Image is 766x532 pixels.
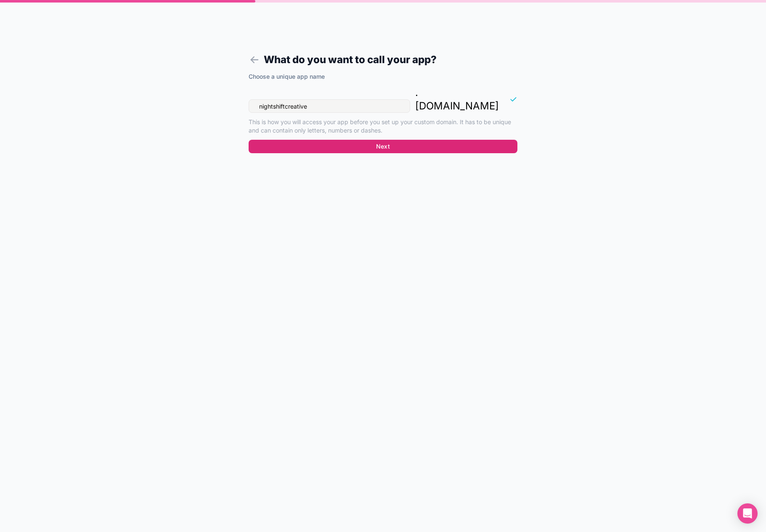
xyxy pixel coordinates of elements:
p: This is how you will access your app before you set up your custom domain. It has to be unique an... [249,118,517,135]
div: Open Intercom Messenger [737,503,758,524]
p: . [DOMAIN_NAME] [415,86,499,113]
input: nightshiftcreative [249,99,410,113]
h1: What do you want to call your app? [249,52,517,67]
button: Next [249,140,517,153]
label: Choose a unique app name [249,72,325,81]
